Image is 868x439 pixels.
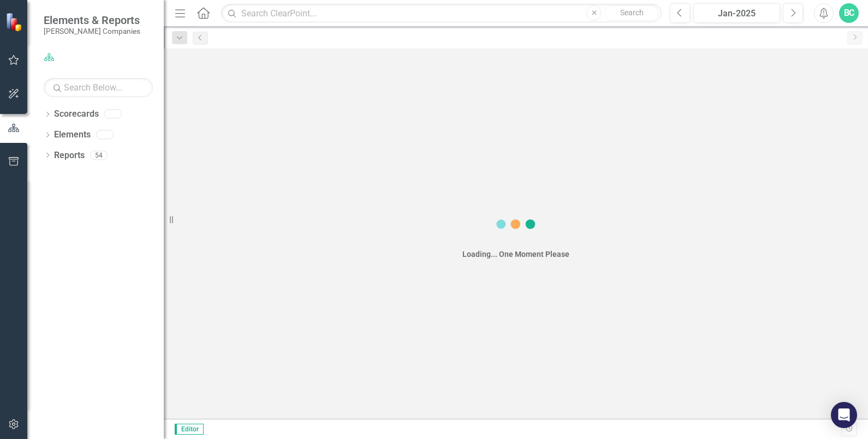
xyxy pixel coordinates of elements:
[693,3,780,23] button: Jan-2025
[221,4,662,23] input: Search ClearPoint...
[604,5,659,21] button: Search
[831,402,857,428] div: Open Intercom Messenger
[44,78,153,97] input: Search Below...
[5,12,25,31] img: ClearPoint Strategy
[54,108,99,121] a: Scorecards
[839,3,859,23] button: BC
[44,14,140,27] span: Elements & Reports
[620,8,644,17] span: Search
[54,149,85,162] a: Reports
[54,129,91,141] a: Elements
[462,249,569,260] div: Loading... One Moment Please
[697,7,776,20] div: Jan-2025
[90,151,108,160] div: 54
[44,27,140,35] small: [PERSON_NAME] Companies
[175,424,204,435] span: Editor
